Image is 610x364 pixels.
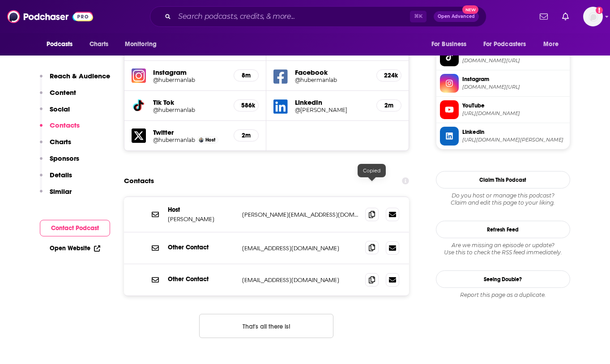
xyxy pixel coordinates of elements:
[241,72,251,79] h5: 8m
[40,187,72,204] button: Similar
[150,6,486,27] div: Search podcasts, credits, & more...
[168,215,235,223] p: [PERSON_NAME]
[40,105,70,121] button: Social
[40,220,110,236] button: Contact Podcast
[242,211,358,218] p: [PERSON_NAME][EMAIL_ADDRESS][DOMAIN_NAME]
[40,154,79,171] button: Sponsors
[50,171,72,179] p: Details
[462,75,566,83] span: Instagram
[90,38,109,51] span: Charts
[40,137,71,154] button: Charts
[436,270,570,288] a: Seeing Double?
[436,192,570,206] div: Claim and edit this page to your liking.
[358,164,386,177] div: Copied
[440,127,566,146] a: Linkedin[URL][DOMAIN_NAME][PERSON_NAME]
[242,244,358,252] p: [EMAIL_ADDRESS][DOMAIN_NAME]
[153,77,227,83] a: @hubermanlab
[462,5,478,14] span: New
[199,314,333,338] button: Nothing here.
[50,244,100,252] a: Open Website
[50,187,72,196] p: Similar
[119,36,168,53] button: open menu
[462,57,566,64] span: tiktok.com/@hubermanlab
[436,171,570,188] button: Claim This Podcast
[242,276,358,284] p: [EMAIL_ADDRESS][DOMAIN_NAME]
[50,88,76,97] p: Content
[583,7,603,26] img: User Profile
[50,154,79,163] p: Sponsors
[536,9,551,24] a: Show notifications dropdown
[543,38,559,51] span: More
[40,121,80,137] button: Contacts
[436,221,570,238] button: Refresh Feed
[462,84,566,90] span: instagram.com/hubermanlab
[50,105,70,113] p: Social
[295,98,369,107] h5: LinkedIn
[410,11,427,22] span: ⌘ K
[537,36,570,53] button: open menu
[440,100,566,119] a: YouTube[URL][DOMAIN_NAME]
[153,98,227,107] h5: Tik Tok
[153,137,195,143] a: @hubermanlab
[384,72,394,79] h5: 224k
[436,291,570,299] div: Report this page as a duplicate.
[425,36,478,53] button: open menu
[559,9,572,24] a: Show notifications dropdown
[431,38,467,51] span: For Business
[124,172,154,189] h2: Contacts
[436,192,570,199] span: Do you host or manage this podcast?
[436,242,570,256] div: Are we missing an episode or update? Use this to check the RSS feed immediately.
[40,88,76,105] button: Content
[440,74,566,93] a: Instagram[DOMAIN_NAME][URL]
[168,206,235,214] p: Host
[440,47,566,66] a: TikTok[DOMAIN_NAME][URL]
[40,36,85,53] button: open menu
[241,102,251,109] h5: 586k
[583,7,603,26] span: Logged in as LBPublicity2
[125,38,157,51] span: Monitoring
[434,11,479,22] button: Open AdvancedNew
[462,137,566,143] span: https://www.linkedin.com/in/andrew-huberman
[47,38,73,51] span: Podcasts
[205,137,215,143] span: Host
[295,68,369,77] h5: Facebook
[241,132,251,139] h5: 2m
[50,72,110,80] p: Reach & Audience
[483,38,526,51] span: For Podcasters
[153,107,227,113] a: @hubermanlab
[84,36,114,53] a: Charts
[295,107,369,113] a: @[PERSON_NAME]
[7,8,93,25] img: Podchaser - Follow, Share and Rate Podcasts
[153,128,227,137] h5: Twitter
[583,7,603,26] button: Show profile menu
[40,72,110,88] button: Reach & Audience
[596,7,603,14] svg: Add a profile image
[50,121,80,129] p: Contacts
[295,77,369,83] a: @hubermanlab
[153,68,227,77] h5: Instagram
[168,275,235,283] p: Other Contact
[384,102,394,109] h5: 2m
[175,9,410,24] input: Search podcasts, credits, & more...
[462,110,566,117] span: https://www.youtube.com/@hubermanlab
[462,128,566,136] span: Linkedin
[462,102,566,110] span: YouTube
[168,244,235,251] p: Other Contact
[50,137,71,146] p: Charts
[438,14,475,19] span: Open Advanced
[132,69,146,83] img: iconImage
[40,171,72,187] button: Details
[478,36,539,53] button: open menu
[199,137,204,142] img: Dr. Andrew Huberman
